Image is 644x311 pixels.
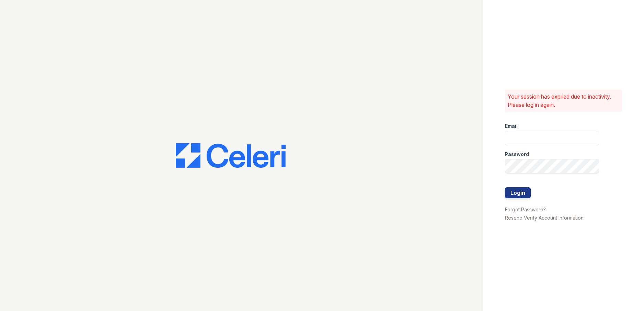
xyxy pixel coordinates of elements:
a: Forgot Password? [505,207,546,212]
label: Email [505,123,518,130]
label: Password [505,151,529,158]
p: Your session has expired due to inactivity. Please log in again. [508,92,619,109]
img: CE_Logo_Blue-a8612792a0a2168367f1c8372b55b34899dd931a85d93a1a3d3e32e68fde9ad4.png [176,143,286,168]
a: Resend Verify Account Information [505,215,584,221]
button: Login [505,187,531,198]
